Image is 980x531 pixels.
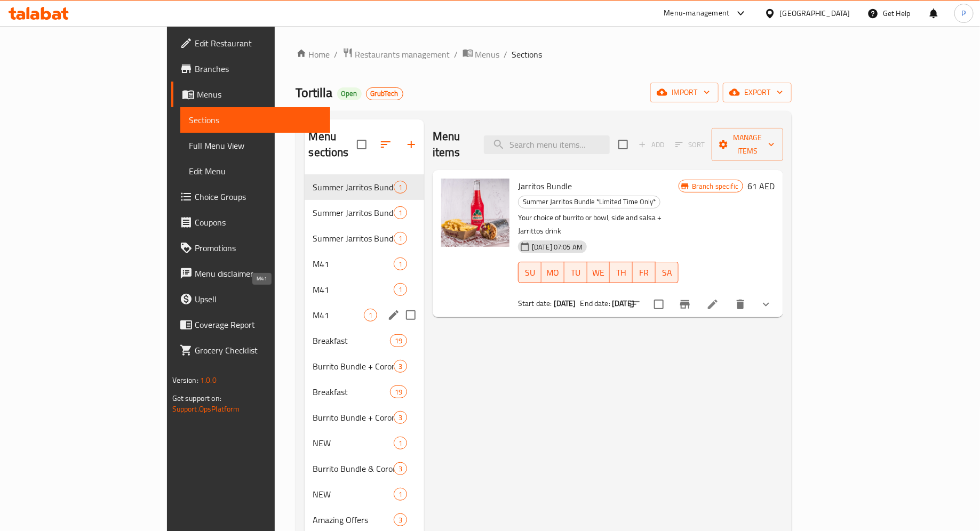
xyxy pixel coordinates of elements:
[753,292,779,317] button: show more
[305,405,424,430] div: Burrito Bundle + Corona Cero (0.0% alcohol)3
[189,165,322,178] span: Edit Menu
[305,456,424,481] div: Burrito Bundle & Corona Cero (0.0% alcohol)3
[394,411,407,424] div: items
[688,181,743,191] span: Branch specific
[569,265,583,280] span: TU
[394,181,407,194] div: items
[313,206,394,219] div: Summer Jarritos Bundle *Limited Time Only*
[394,285,407,295] span: 1
[455,48,458,61] li: /
[313,360,394,373] div: Burrito Bundle + Corona Cero (0.0% alcohol)
[171,30,331,56] a: Edit Restaurant
[394,515,407,525] span: 3
[305,430,424,456] div: NEW1
[463,47,500,61] a: Menus
[171,82,331,107] a: Menus
[350,133,373,156] span: Select all sections
[195,318,322,331] span: Coverage Report
[962,7,966,19] span: P
[391,336,407,346] span: 19
[386,307,402,323] button: edit
[518,196,660,208] div: Summer Jarritos Bundle *Limited Time Only*
[622,292,648,317] button: sort-choices
[592,265,606,280] span: WE
[433,128,471,160] h2: Menu items
[614,265,628,280] span: TH
[355,48,450,61] span: Restaurants management
[171,337,331,363] a: Grocery Checklist
[195,267,322,280] span: Menu disclaimer
[305,379,424,405] div: Breakfast19
[723,83,792,102] button: export
[394,413,407,423] span: 3
[195,62,322,75] span: Branches
[394,488,407,501] div: items
[672,292,698,317] button: Branch-specific-item
[633,262,656,283] button: FR
[305,328,424,353] div: Breakfast19
[195,190,322,203] span: Choice Groups
[342,47,450,61] a: Restaurants management
[305,302,424,328] div: M411edit
[546,265,560,280] span: MO
[394,438,407,448] span: 1
[712,128,783,161] button: Manage items
[394,232,407,245] div: items
[634,136,668,153] span: Add item
[518,178,572,194] span: Jarritos Bundle
[519,196,660,208] span: Summer Jarritos Bundle *Limited Time Only*
[394,361,407,372] span: 3
[305,481,424,507] div: NEW1
[171,184,331,210] a: Choice Groups
[659,86,710,99] span: import
[313,513,394,526] span: Amazing Offers
[171,261,331,286] a: Menu disclaimer
[337,87,362,100] div: Open
[195,242,322,254] span: Promotions
[313,181,394,194] span: Summer Jarritos Bundle *Limited Time Only*
[364,309,377,321] div: items
[313,232,394,245] span: Summer Jarritos Bundle *Limited Time Only*
[394,259,407,269] span: 1
[610,262,633,283] button: TH
[305,353,424,379] div: Burrito Bundle + Corona Cero (0.0% alcohol)3
[366,89,403,98] span: GrubTech
[541,262,564,283] button: MO
[612,296,634,310] b: [DATE]
[484,135,610,154] input: search
[305,251,424,277] div: M411
[296,47,792,61] nav: breadcrumb
[313,258,394,270] span: M41
[195,293,322,305] span: Upsell
[504,48,508,61] li: /
[637,265,651,280] span: FR
[313,488,394,501] div: NEW
[660,265,674,280] span: SA
[441,179,509,247] img: Jarritos Bundle
[518,262,541,283] button: SU
[731,86,783,99] span: export
[180,158,331,184] a: Edit Menu
[296,81,333,104] span: Tortilla
[180,133,331,158] a: Full Menu View
[172,402,240,416] a: Support.OpsPlatform
[313,283,394,296] div: M41
[394,206,407,219] div: items
[394,360,407,373] div: items
[475,48,500,61] span: Menus
[195,216,322,229] span: Coupons
[313,385,390,398] span: Breakfast
[394,513,407,526] div: items
[518,296,552,310] span: Start date:
[305,200,424,226] div: Summer Jarritos Bundle *Limited Time Only*1
[313,437,394,449] span: NEW
[313,462,394,475] span: Burrito Bundle & Corona Cero (0.0% alcohol)
[364,310,377,320] span: 1
[305,226,424,251] div: Summer Jarritos Bundle *Limited Time Only*1
[305,174,424,200] div: Summer Jarritos Bundle *Limited Time Only*1
[747,179,775,194] h6: 61 AED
